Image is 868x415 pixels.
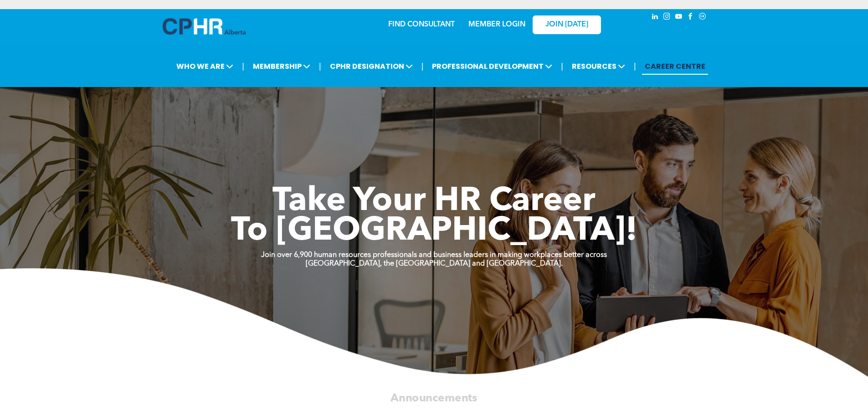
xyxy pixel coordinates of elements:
li: | [561,57,563,76]
span: RESOURCES [569,58,628,75]
span: To [GEOGRAPHIC_DATA]! [231,215,637,248]
a: instagram [662,11,672,24]
span: MEMBERSHIP [250,58,313,75]
span: Take Your HR Career [272,185,596,218]
span: PROFESSIONAL DEVELOPMENT [429,58,555,75]
a: CAREER CENTRE [642,58,708,75]
a: Social network [698,11,708,24]
li: | [319,57,321,76]
a: youtube [674,11,684,24]
img: A blue and white logo for cp alberta [163,18,246,35]
li: | [634,57,636,76]
a: facebook [686,11,696,24]
span: WHO WE ARE [174,58,236,75]
a: linkedin [650,11,660,24]
a: FIND CONSULTANT [388,21,455,28]
a: JOIN [DATE] [533,15,601,34]
a: MEMBER LOGIN [468,21,525,28]
strong: Join over 6,900 human resources professionals and business leaders in making workplaces better ac... [261,251,607,259]
span: CPHR DESIGNATION [327,58,416,75]
span: Announcements [390,393,477,404]
li: | [421,57,424,76]
strong: [GEOGRAPHIC_DATA], the [GEOGRAPHIC_DATA] and [GEOGRAPHIC_DATA]. [306,260,563,267]
span: JOIN [DATE] [545,20,588,29]
li: | [242,57,244,76]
